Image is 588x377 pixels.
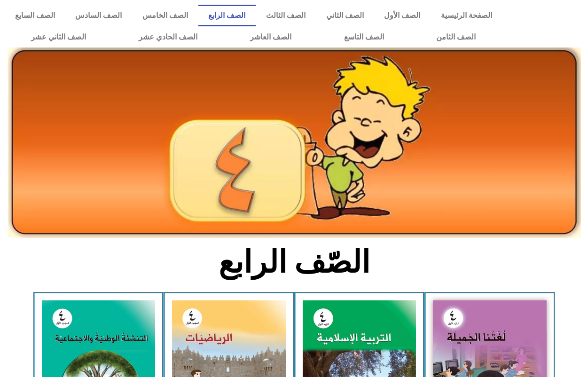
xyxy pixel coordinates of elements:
a: الصف العاشر [224,26,318,48]
a: الصف الثاني [316,5,374,26]
a: الصف الخامس [132,5,198,26]
a: الصف السادس [65,5,133,26]
a: الصف الثالث [256,5,316,26]
a: الصفحة الرئيسية [431,5,502,26]
a: الصف التاسع [318,26,410,48]
a: الصف الرابع [198,5,256,26]
h2: الصّف الرابع [139,244,449,281]
a: الصف السابع [5,5,65,26]
a: الصف الحادي عشر [112,26,224,48]
a: الصف الثامن [410,26,502,48]
a: الصف الثاني عشر [5,26,112,48]
a: الصف الأول [374,5,431,26]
